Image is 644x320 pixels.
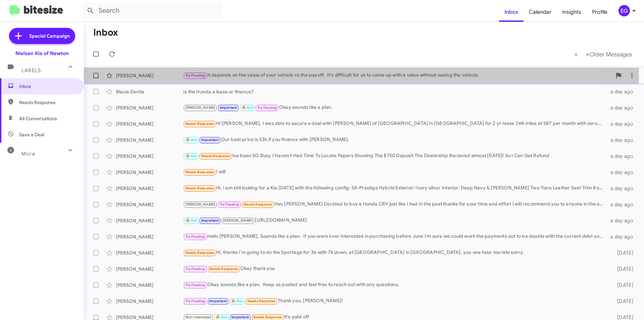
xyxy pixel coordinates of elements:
span: » [586,50,589,58]
div: Our best price is 53k if you finance with [PERSON_NAME]. [183,136,606,144]
div: [DATE] [606,249,639,256]
div: a day ago [606,233,639,240]
span: Try Pausing [185,267,205,271]
span: 🔥 Hot [216,315,227,319]
span: [PERSON_NAME] [185,105,215,110]
div: Hi [PERSON_NAME], I was able to secure a deal with [PERSON_NAME] of [GEOGRAPHIC_DATA] in [GEOGRAP... [183,120,606,128]
span: Needs Response [247,299,276,303]
div: [PERSON_NAME] [116,185,183,192]
div: Hello [PERSON_NAME], Sounds like a plan. If you were ever interested in purchasing before June I'... [183,233,606,240]
h1: Inbox [93,27,118,38]
span: 🔥 Hot [231,299,243,303]
a: Special Campaign [9,28,75,44]
span: Try Pausing [185,234,205,239]
div: [PERSON_NAME] [116,298,183,305]
div: [PERSON_NAME] [116,249,183,256]
div: [PERSON_NAME] [116,153,183,159]
div: a day ago [606,185,639,192]
div: EG [619,5,630,16]
div: Hey [PERSON_NAME] Decided to buy a Honda CRV just like I had in the past thanks for your time and... [183,200,606,208]
div: Okay sounds like a plan. [183,104,606,111]
div: I will [183,168,606,176]
span: Older Messages [589,51,632,58]
button: Previous [570,47,582,61]
span: Try Pausing [185,283,205,287]
div: [DATE] [606,266,639,272]
span: Important [220,105,237,110]
span: 🔥 Hot [185,218,197,223]
div: [URL][DOMAIN_NAME] [183,217,606,224]
span: Try Pausing [185,299,205,303]
div: a day ago [606,104,639,111]
div: [DATE] [606,282,639,288]
span: More [21,151,35,157]
span: Needs Response [185,250,214,255]
span: Needs Response [185,186,214,190]
div: [PERSON_NAME] [116,266,183,272]
div: a day ago [606,169,639,176]
div: a day ago [606,121,639,127]
div: Okay sounds like a plan. Keep us posted and feel free to reach out with any questions. [183,281,606,289]
span: Save a Deal [19,131,44,138]
nav: Page navigation example [571,47,636,61]
span: 🔥 Hot [185,154,197,158]
span: Needs Response [19,99,76,106]
span: Try Pausing [220,202,239,207]
span: Not-Interested [185,315,211,319]
span: Labels [21,67,41,74]
span: 🔥 Hot [241,105,253,110]
div: It depends on the value of your vehicle vs the payoff. It's difficult for us to come up with a va... [183,72,612,79]
div: [PERSON_NAME] [116,169,183,176]
span: Needs Response [201,154,230,158]
span: Needs Response [253,315,282,319]
div: a day ago [606,153,639,159]
div: a day ago [606,217,639,224]
span: Important [201,138,219,142]
div: Hi, I am still looking for a Kia [DATE] with the following config: SX-Prestige Hybrid Exterior: I... [183,184,606,192]
div: Thank you, [PERSON_NAME]! [183,297,606,305]
div: Okay thank you [183,265,606,273]
span: Special Campaign [29,33,70,39]
span: Needs Response [185,170,214,174]
div: Ive been SO Busy I Haven't Had Time To Locate Papers Showing The $750 Deposit The Dealership Reci... [183,152,606,160]
div: a day ago [606,88,639,95]
input: Search [81,3,222,19]
div: [PERSON_NAME] [116,282,183,288]
a: Inbox [499,2,524,22]
div: [PERSON_NAME] [116,72,183,79]
span: [PERSON_NAME] [223,218,253,223]
div: [PERSON_NAME] [116,121,183,127]
span: [PERSON_NAME] [185,202,215,207]
span: « [574,50,578,58]
span: Try Pausing [185,73,205,78]
a: Calendar [524,2,557,22]
span: Needs Response [185,122,214,126]
div: Blacie Devita [116,88,183,95]
button: Next [582,47,636,61]
div: Hi, thanks I'm going to do the Sportage for 36 with 7k down, at [GEOGRAPHIC_DATA] in [GEOGRAPHIC_... [183,249,606,257]
div: [PERSON_NAME] [116,217,183,224]
span: Important [209,299,227,303]
div: Is the Honda a lease or finance? [183,88,606,95]
div: Nielsen Kia of Newton [15,50,69,57]
div: [DATE] [606,298,639,305]
div: [PERSON_NAME] [116,233,183,240]
div: [PERSON_NAME] [116,201,183,208]
button: EG [613,5,637,16]
span: Needs Response [244,202,272,207]
span: Inbox [19,83,76,90]
span: Try Pausing [257,105,277,110]
span: Needs Response [209,267,238,271]
span: All Conversations [19,115,57,122]
div: [PERSON_NAME] [116,137,183,143]
span: Important [231,315,249,319]
a: Insights [557,2,587,22]
span: 🔥 Hot [185,138,197,142]
div: a day ago [606,201,639,208]
a: Profile [587,2,613,22]
div: a day ago [606,137,639,143]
